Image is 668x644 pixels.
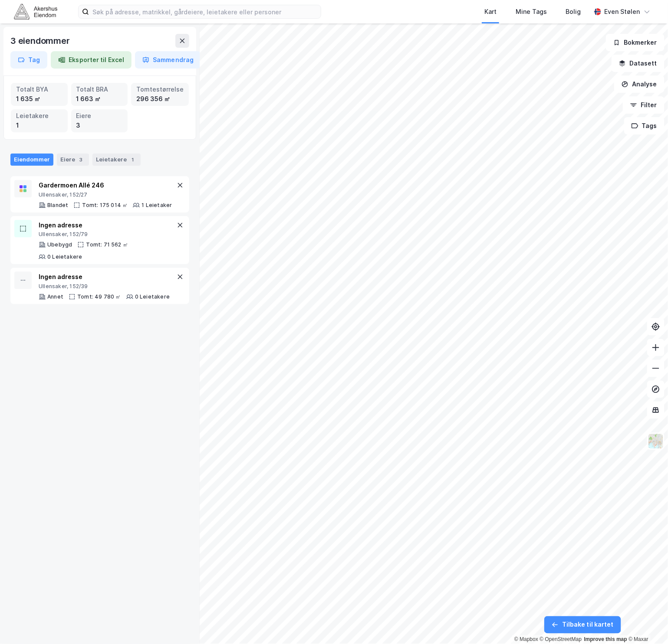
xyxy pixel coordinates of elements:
img: Z [648,433,664,450]
div: 296 356 ㎡ [136,94,184,104]
div: Leietakere [92,154,141,166]
button: Datasett [612,55,665,72]
div: Totalt BYA [16,85,63,94]
div: 1 663 ㎡ [76,94,123,104]
div: 3 eiendommer [10,34,72,48]
button: Tilbake til kartet [544,616,621,634]
div: Leietakere [16,111,63,121]
button: Sammendrag [135,51,201,69]
button: Eksporter til Excel [51,51,132,69]
div: 1 Leietaker [141,202,172,209]
button: Tags [624,117,665,135]
img: akershus-eiendom-logo.9091f326c980b4bce74ccdd9f866810c.svg [14,4,57,19]
div: 3 [76,121,123,130]
div: Ullensaker, 152/79 [39,231,175,238]
div: Eiere [76,111,123,121]
div: Ingen adresse [39,220,175,230]
div: Ubebygd [47,241,72,248]
a: OpenStreetMap [540,637,582,643]
div: 0 Leietakere [135,293,170,300]
a: Mapbox [514,637,538,643]
div: 1 635 ㎡ [16,94,63,104]
div: 1 [16,121,63,130]
div: Ingen adresse [39,272,170,282]
button: Bokmerker [606,34,665,51]
div: Gardermoen Allé 246 [39,180,172,191]
div: Eiendommer [10,154,53,166]
div: Tomt: 175 014 ㎡ [82,202,128,209]
div: Kart [484,7,497,17]
div: Bolig [566,7,581,17]
button: Filter [623,96,665,114]
div: Ullensaker, 152/39 [39,283,170,290]
div: Tomt: 49 780 ㎡ [77,293,121,300]
div: 1 [128,155,137,164]
div: Eiere [57,154,89,166]
div: Tomtestørrelse [136,85,184,94]
div: Blandet [47,202,68,209]
div: Totalt BRA [76,85,123,94]
div: 3 [77,155,86,164]
input: Søk på adresse, matrikkel, gårdeiere, leietakere eller personer [89,5,321,18]
iframe: Chat Widget [625,602,668,644]
div: Mine Tags [516,7,547,17]
div: Annet [47,293,63,300]
div: 0 Leietakere [47,253,82,260]
div: Ullensaker, 152/27 [39,191,172,198]
div: Even Stølen [605,7,640,17]
button: Tag [10,51,47,69]
div: Kontrollprogram for chat [625,602,668,644]
div: Tomt: 71 562 ㎡ [86,241,128,248]
a: Improve this map [584,637,627,643]
button: Analyse [614,76,665,93]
